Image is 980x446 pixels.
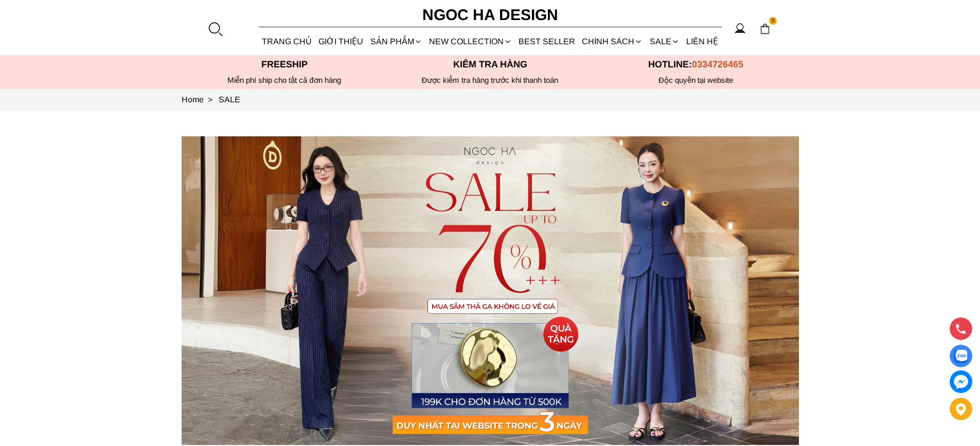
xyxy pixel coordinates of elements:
[593,59,799,70] p: Hotline:
[219,95,240,104] a: Link to SALE
[387,76,593,85] p: Được kiểm tra hàng trước khi thanh toán
[579,28,646,55] div: Chính sách
[692,59,743,69] span: 0334726465
[425,28,515,55] a: NEW COLLECTION
[593,76,799,85] h6: Độc quyền tại website
[769,17,777,25] span: 0
[413,3,567,27] a: Ngoc Ha Design
[182,59,387,70] p: Freeship
[315,28,367,55] a: GIỚI THIỆU
[515,28,579,55] a: BEST SELLER
[453,59,527,69] font: Kiểm tra hàng
[182,95,219,104] a: Link to Home
[367,28,425,55] div: SẢN PHẨM
[182,76,387,85] div: Miễn phí ship cho tất cả đơn hàng
[954,350,967,363] img: Display image
[759,23,771,34] img: img-CART-ICON-ksit0nf1
[259,28,315,55] a: TRANG CHỦ
[950,370,972,393] a: messenger
[646,28,683,55] a: SALE
[950,345,972,367] a: Display image
[204,95,217,104] span: >
[683,28,721,55] a: LIÊN HỆ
